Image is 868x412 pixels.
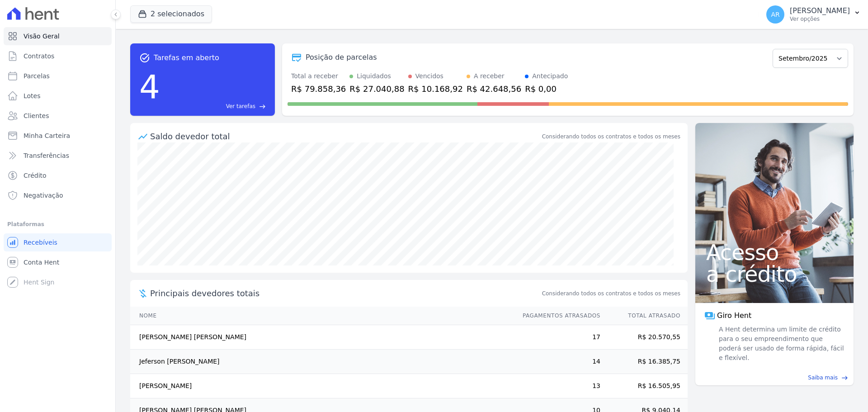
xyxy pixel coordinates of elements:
[415,71,443,81] div: Vencidos
[24,91,41,100] span: Lotes
[4,253,112,271] a: Conta Hent
[357,71,391,81] div: Liquidados
[349,83,404,95] div: R$ 27.040,88
[4,67,112,85] a: Parcelas
[841,374,848,381] span: east
[701,374,848,382] a: Saiba mais east
[4,47,112,65] a: Contratos
[306,52,377,63] div: Posição de parcelas
[4,147,112,165] a: Transferências
[7,219,108,230] div: Plataformas
[130,325,514,350] td: [PERSON_NAME] [PERSON_NAME]
[24,191,63,200] span: Negativação
[24,238,57,247] span: Recebíveis
[139,63,160,110] div: 4
[771,11,779,18] span: AR
[790,15,850,23] p: Ver opções
[601,325,688,350] td: R$ 20.570,55
[514,307,601,325] th: Pagamentos Atrasados
[130,307,514,325] th: Nome
[150,287,540,299] span: Principais devedores totais
[130,350,514,374] td: Jeferson [PERSON_NAME]
[164,102,266,110] a: Ver tarefas east
[24,71,50,81] span: Parcelas
[226,102,255,110] span: Ver tarefas
[139,52,150,63] span: task_alt
[291,83,346,95] div: R$ 79.858,36
[532,71,568,81] div: Antecipado
[514,374,601,398] td: 13
[24,52,54,61] span: Contratos
[154,52,219,63] span: Tarefas em aberto
[24,258,59,267] span: Conta Hent
[790,6,850,15] p: [PERSON_NAME]
[759,2,868,27] button: AR [PERSON_NAME] Ver opções
[24,171,47,180] span: Crédito
[24,111,49,120] span: Clientes
[717,310,751,321] span: Giro Hent
[717,325,844,363] span: A Hent determina um limite de crédito para o seu empreendimento que poderá ser usado de forma ráp...
[514,325,601,350] td: 17
[514,350,601,374] td: 14
[706,263,843,285] span: a crédito
[291,71,346,81] div: Total a receber
[24,131,70,140] span: Minha Carteira
[130,5,212,23] button: 2 selecionados
[542,289,680,298] span: Considerando todos os contratos e todos os meses
[259,103,266,110] span: east
[601,350,688,374] td: R$ 16.385,75
[474,71,505,81] div: A receber
[706,242,843,263] span: Acesso
[808,374,838,382] span: Saiba mais
[4,27,112,45] a: Visão Geral
[4,107,112,125] a: Clientes
[130,374,514,398] td: [PERSON_NAME]
[4,186,112,204] a: Negativação
[24,32,60,41] span: Visão Geral
[408,83,463,95] div: R$ 10.168,92
[601,307,688,325] th: Total Atrasado
[4,127,112,145] a: Minha Carteira
[467,83,521,95] div: R$ 42.648,56
[150,130,540,142] div: Saldo devedor total
[4,233,112,251] a: Recebíveis
[24,151,69,160] span: Transferências
[4,166,112,185] a: Crédito
[525,83,568,95] div: R$ 0,00
[542,133,680,141] div: Considerando todos os contratos e todos os meses
[4,87,112,105] a: Lotes
[601,374,688,398] td: R$ 16.505,95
